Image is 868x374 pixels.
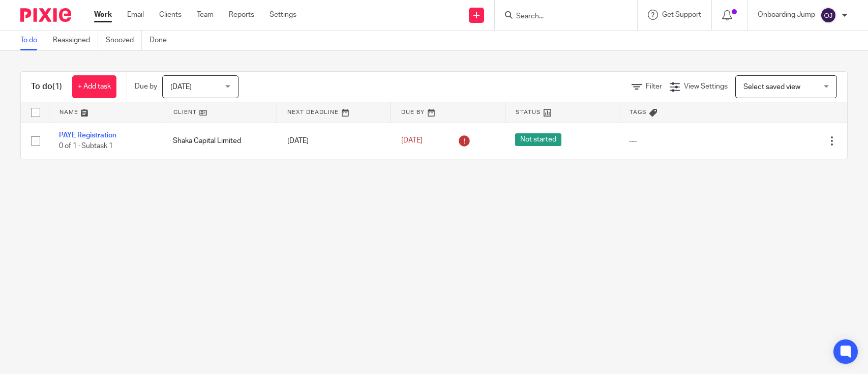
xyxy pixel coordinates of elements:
[59,142,113,150] span: 0 of 1 · Subtask 1
[163,123,277,159] td: Shaka Capital Limited
[662,11,701,18] span: Get Support
[52,82,62,91] span: (1)
[53,31,98,50] a: Reassigned
[743,83,800,91] span: Select saved view
[646,83,662,90] span: Filter
[229,10,254,20] a: Reports
[401,137,423,145] span: [DATE]
[630,109,647,115] span: Tags
[820,7,836,23] img: svg%3E
[277,123,391,159] td: [DATE]
[59,132,116,139] a: PAYE Registration
[72,75,116,98] a: + Add task
[197,10,214,20] a: Team
[270,10,296,20] a: Settings
[135,81,157,92] p: Due by
[159,10,182,20] a: Clients
[629,136,723,146] div: ---
[758,10,815,20] p: Onboarding Jump
[515,133,561,146] span: Not started
[127,10,144,20] a: Email
[31,81,62,92] h1: To do
[106,31,142,50] a: Snoozed
[515,12,607,21] input: Search
[20,8,71,22] img: Pixie
[149,31,174,50] a: Done
[20,31,45,50] a: To do
[94,10,112,20] a: Work
[170,83,192,91] span: [DATE]
[684,83,728,90] span: View Settings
